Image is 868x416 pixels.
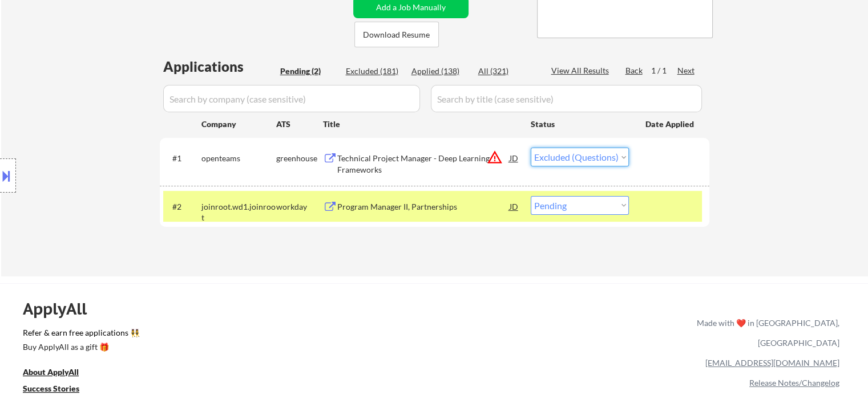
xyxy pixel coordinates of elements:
input: Search by title (case sensitive) [431,85,702,112]
div: ApplyAll [23,299,100,319]
div: Title [323,119,520,130]
button: Download Resume [354,22,439,47]
u: Success Stories [23,384,79,393]
div: View All Results [551,65,612,76]
div: Pending (2) [280,66,337,77]
div: Buy ApplyAll as a gift 🎁 [23,343,137,351]
div: Date Applied [645,119,696,130]
a: Refer & earn free applications 👯‍♀️ [23,329,458,341]
button: warning_amber [487,149,503,165]
a: About ApplyAll [23,366,95,380]
div: Company [201,119,276,130]
a: Buy ApplyAll as a gift 🎁 [23,341,137,355]
div: workday [276,201,323,213]
div: 1 / 1 [651,65,677,76]
div: Made with ❤️ in [GEOGRAPHIC_DATA], [GEOGRAPHIC_DATA] [692,313,839,353]
div: ATS [276,119,323,130]
div: Applications [163,60,276,74]
div: Excluded (181) [346,66,403,77]
div: Technical Project Manager - Deep Learning Frameworks [337,153,510,175]
div: All (321) [478,66,535,77]
div: joinroot.wd1.joinroot [201,201,276,223]
a: [EMAIL_ADDRESS][DOMAIN_NAME] [705,358,839,368]
div: Applied (138) [411,66,469,77]
div: JD [508,196,520,217]
div: Back [625,65,644,76]
input: Search by company (case sensitive) [163,85,420,112]
div: openteams [201,153,276,164]
div: greenhouse [276,153,323,164]
u: About ApplyAll [23,367,79,377]
div: JD [508,148,520,168]
a: Success Stories [23,382,95,397]
a: Release Notes/Changelog [749,378,839,388]
div: Program Manager II, Partnerships [337,201,510,213]
div: Next [677,65,696,76]
div: Status [531,113,629,134]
